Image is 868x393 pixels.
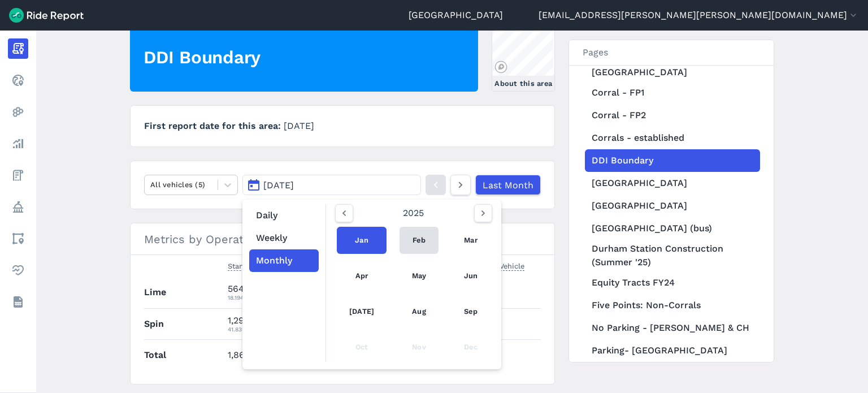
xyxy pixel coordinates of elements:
[585,104,760,127] a: Corral - FP2
[228,260,264,271] span: Start Trips
[131,223,554,255] h3: Metrics by Operator
[8,197,28,217] a: Policy
[452,262,490,290] a: Jun
[539,8,859,22] button: [EMAIL_ADDRESS][PERSON_NAME][PERSON_NAME][DOMAIN_NAME]
[337,262,387,290] a: Apr
[585,271,760,294] a: Equity Tracts FY24
[228,282,298,303] div: 564
[8,292,28,312] a: Datasets
[144,277,223,308] th: Lime
[8,70,28,90] a: Realtime
[494,78,552,89] div: About this area
[223,339,302,370] td: 1,861
[144,120,284,131] span: First report date for this area
[249,204,319,227] button: Daily
[144,45,261,70] h2: DDI Boundary
[242,175,421,195] button: [DATE]
[475,175,541,195] a: Last Month
[452,334,490,361] div: Dec
[585,81,760,104] a: Corral - FP1
[400,262,439,290] a: May
[585,317,760,339] a: No Parking - [PERSON_NAME] & CH
[492,24,553,76] canvas: Map
[585,217,760,240] a: [GEOGRAPHIC_DATA] (bus)
[331,204,497,222] div: 2025
[585,50,760,81] a: [PERSON_NAME][GEOGRAPHIC_DATA]
[9,8,84,23] img: Ride Report
[585,149,760,172] a: DDI Boundary
[492,24,555,92] a: About this area
[585,195,760,217] a: [GEOGRAPHIC_DATA]
[585,127,760,149] a: Corrals - established
[228,314,298,334] div: 1,297
[228,324,298,334] div: 41.839 Avg.
[494,61,507,74] a: Mapbox logo
[585,339,760,362] a: Parking- [GEOGRAPHIC_DATA]
[263,180,294,191] span: [DATE]
[228,292,298,303] div: 18.194 Avg.
[409,8,503,22] a: [GEOGRAPHIC_DATA]
[452,227,490,254] a: Mar
[400,298,439,325] a: Aug
[337,334,387,361] div: Oct
[452,298,490,325] a: Sep
[585,240,760,271] a: Durham Station Construction (Summer '25)
[249,227,319,249] button: Weekly
[462,277,541,308] td: 0.3
[585,294,760,317] a: Five Points: Non-Corrals
[462,339,541,370] td: 0.23
[228,260,264,273] button: Start Trips
[337,227,387,254] a: Jan
[8,133,28,154] a: Analyze
[8,38,28,59] a: Report
[8,228,28,249] a: Areas
[585,172,760,195] a: [GEOGRAPHIC_DATA]
[284,120,314,131] span: [DATE]
[8,102,28,122] a: Heatmaps
[400,227,439,254] a: Feb
[144,339,223,370] th: Total
[8,260,28,280] a: Health
[144,308,223,339] th: Spin
[249,249,319,272] button: Monthly
[8,165,28,185] a: Fees
[569,40,774,66] h3: Pages
[337,298,387,325] a: [DATE]
[462,308,541,339] td: 0.2
[400,334,439,361] div: Nov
